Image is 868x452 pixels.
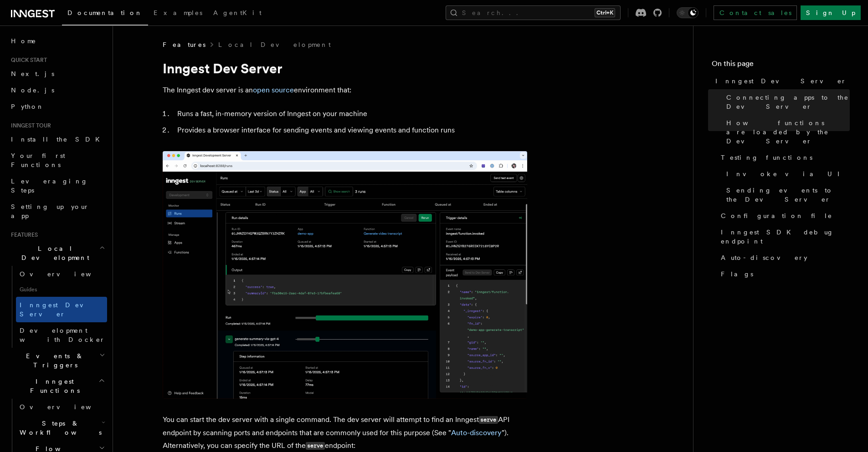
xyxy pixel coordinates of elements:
button: Local Development [7,240,107,266]
span: Next.js [11,70,54,77]
span: Connecting apps to the Dev Server [726,93,850,111]
a: Your first Functions [7,147,107,173]
button: Inngest Functions [7,373,107,399]
span: Events & Triggers [7,351,99,370]
span: Home [11,36,36,46]
span: Node.js [11,86,54,94]
a: How functions are loaded by the Dev Server [723,115,850,149]
span: Features [7,231,38,239]
span: Local Development [7,244,99,262]
a: Install the SDK [7,131,107,147]
span: Your first Functions [11,152,65,168]
span: Features [163,40,205,49]
span: Flags [721,269,753,279]
a: Python [7,98,107,115]
h4: On this page [712,58,850,73]
img: Dev Server Demo [163,151,527,399]
span: Leveraging Steps [11,178,88,194]
span: Examples [154,9,202,16]
span: Inngest Dev Server [20,301,98,318]
div: Local Development [7,266,107,348]
a: Inngest Dev Server [712,73,850,89]
button: Search...Ctrl+K [446,5,621,20]
span: Guides [16,282,107,297]
a: Local Development [218,40,331,49]
span: Auto-discovery [721,253,807,262]
a: AgentKit [208,3,267,25]
a: Home [7,33,107,49]
a: Inngest Dev Server [16,297,107,322]
a: Contact sales [714,5,797,20]
span: Configuration file [721,211,832,220]
code: serve [306,442,325,450]
button: Toggle dark mode [677,7,699,18]
a: open source [253,86,294,94]
a: Overview [16,399,107,415]
a: Setting up your app [7,198,107,224]
span: Setting up your app [11,203,89,219]
span: Inngest Dev Server [715,76,847,86]
span: Documentation [67,9,143,16]
a: Auto-discovery [451,428,502,437]
span: Development with Docker [20,327,105,343]
a: Invoke via UI [723,166,850,182]
a: Overview [16,266,107,282]
a: Next.js [7,66,107,82]
a: Connecting apps to the Dev Server [723,89,850,115]
span: Inngest tour [7,122,51,129]
a: Node.js [7,82,107,98]
h1: Inngest Dev Server [163,60,527,76]
span: Steps & Workflows [16,419,102,437]
a: Sending events to the Dev Server [723,182,850,208]
span: Inngest Functions [7,377,98,395]
a: Documentation [62,3,148,25]
a: Flags [717,266,850,282]
a: Sign Up [801,5,861,20]
span: Python [11,103,44,110]
a: Configuration file [717,208,850,224]
code: serve [479,416,498,424]
a: Leveraging Steps [7,173,107,198]
button: Steps & Workflows [16,415,107,441]
li: Runs a fast, in-memory version of Inngest on your machine [175,107,527,120]
a: Examples [148,3,208,25]
span: How functions are loaded by the Dev Server [726,118,850,146]
li: Provides a browser interface for sending events and viewing events and function runs [175,124,527,137]
button: Events & Triggers [7,348,107,373]
span: Overview [20,403,113,411]
span: Sending events to the Dev Server [726,186,850,204]
p: The Inngest dev server is an environment that: [163,84,527,96]
a: Auto-discovery [717,249,850,266]
span: Install the SDK [11,136,105,143]
a: Inngest SDK debug endpoint [717,224,850,249]
span: Testing functions [721,153,812,162]
kbd: Ctrl+K [595,8,615,17]
span: Overview [20,270,113,278]
span: Invoke via UI [726,169,847,178]
a: Development with Docker [16,322,107,348]
span: AgentKit [213,9,262,16]
span: Inngest SDK debug endpoint [721,228,850,246]
a: Testing functions [717,149,850,166]
span: Quick start [7,56,47,64]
